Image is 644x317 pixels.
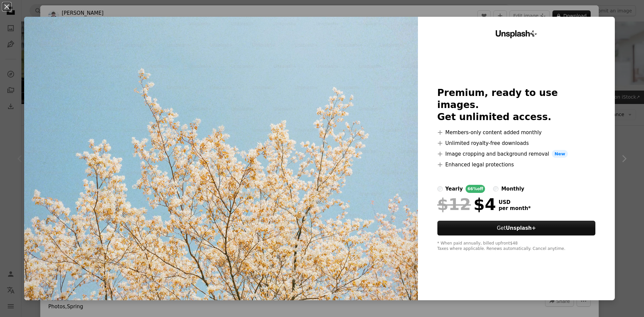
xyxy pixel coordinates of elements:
li: Image cropping and background removal [437,150,596,158]
li: Enhanced legal protections [437,161,596,169]
span: New [552,150,568,158]
div: monthly [501,185,524,193]
span: $12 [437,196,471,213]
div: yearly [445,185,463,193]
strong: Unsplash+ [506,225,536,231]
input: monthly [493,186,498,192]
span: per month * [499,205,531,211]
div: $4 [437,196,496,213]
h2: Premium, ready to use images. Get unlimited access. [437,87,596,123]
input: yearly66%off [437,186,443,192]
span: USD [499,199,531,205]
div: * When paid annually, billed upfront $48 Taxes where applicable. Renews automatically. Cancel any... [437,241,596,252]
li: Members-only content added monthly [437,128,596,137]
button: GetUnsplash+ [437,221,596,235]
li: Unlimited royalty-free downloads [437,139,596,147]
div: 66% off [466,185,485,193]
